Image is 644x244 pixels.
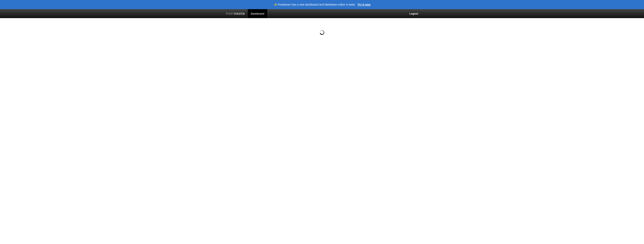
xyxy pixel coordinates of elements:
[274,3,355,6] header: ✨ Posthaven has a new dashboard and Markdown editor in beta!
[248,9,267,18] a: Dashboard
[226,13,245,16] img: Posthaven-bar
[406,9,421,18] a: Logout
[320,30,324,35] img: Loading
[357,3,370,6] a: Try it now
